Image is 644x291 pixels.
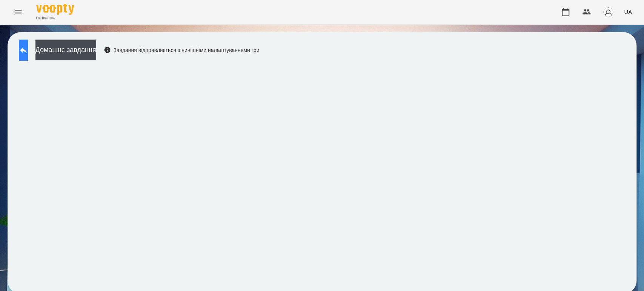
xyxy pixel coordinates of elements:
[603,7,613,17] img: avatar_s.png
[621,5,635,19] button: UA
[35,40,96,60] button: Домашнє завдання
[36,15,74,20] span: For Business
[104,46,260,54] div: Завдання відправляється з нинішніми налаштуваннями гри
[9,3,27,21] button: Menu
[36,4,74,15] img: Voopty Logo
[624,8,632,16] span: UA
